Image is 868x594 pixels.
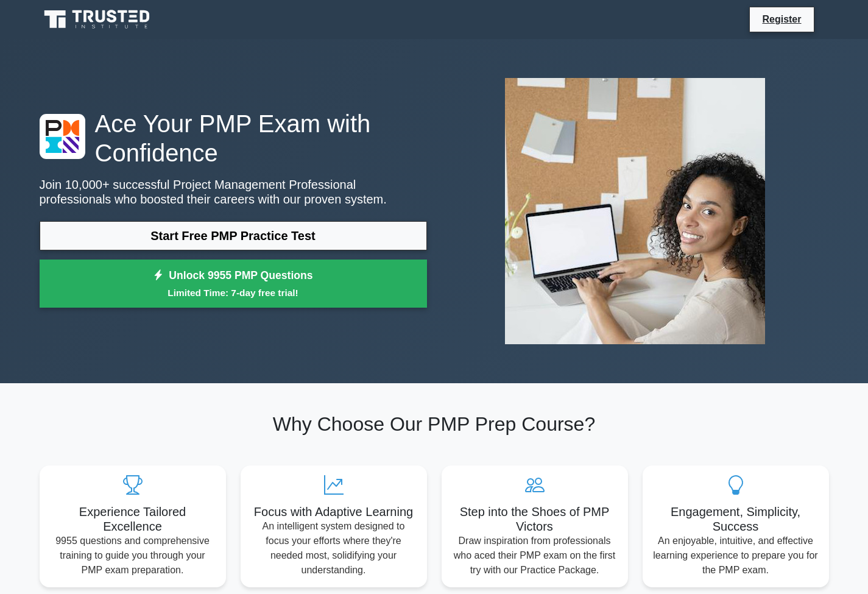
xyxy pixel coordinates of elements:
[755,12,808,27] a: Register
[40,177,427,207] p: Join 10,000+ successful Project Management Professional professionals who boosted their careers w...
[40,109,427,168] h1: Ace Your PMP Exam with Confidence
[55,286,412,300] small: Limited Time: 7-day free trial!
[40,221,427,250] a: Start Free PMP Practice Test
[49,504,216,534] h5: Experience Tailored Excellence
[40,412,829,436] h2: Why Choose Our PMP Prep Course?
[40,260,427,308] a: Unlock 9955 PMP QuestionsLimited Time: 7-day free trial!
[250,519,417,578] p: An intelligent system designed to focus your efforts where they're needed most, solidifying your ...
[451,504,618,534] h5: Step into the Shoes of PMP Victors
[652,504,819,534] h5: Engagement, Simplicity, Success
[49,534,216,578] p: 9955 questions and comprehensive training to guide you through your PMP exam preparation.
[451,534,618,578] p: Draw inspiration from professionals who aced their PMP exam on the first try with our Practice Pa...
[652,534,819,578] p: An enjoyable, intuitive, and effective learning experience to prepare you for the PMP exam.
[250,504,417,519] h5: Focus with Adaptive Learning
